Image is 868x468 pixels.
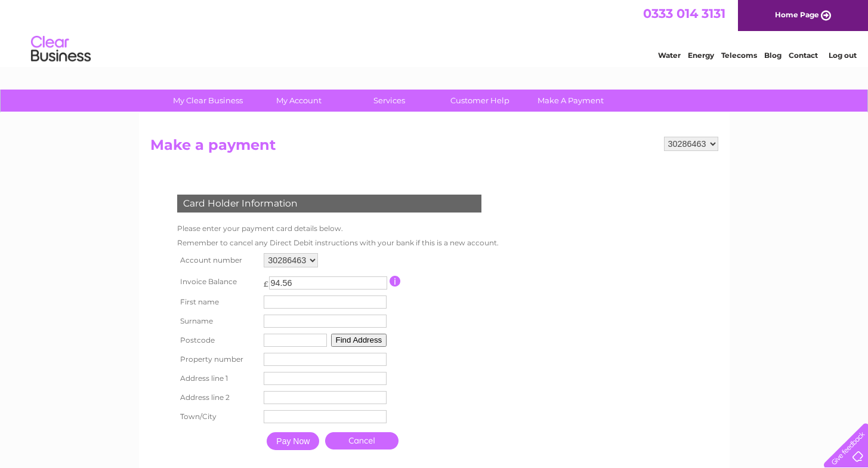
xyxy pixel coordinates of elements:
[174,312,261,331] th: Surname
[325,432,399,449] a: Cancel
[174,407,261,426] th: Town/City
[390,276,401,287] input: Information
[331,334,387,347] button: Find Address
[174,369,261,388] th: Address line 1
[829,51,857,60] a: Log out
[30,31,91,67] img: logo.png
[174,236,502,250] td: Remember to cancel any Direct Debit instructions with your bank if this is a new account.
[267,432,319,450] input: Pay Now
[174,270,261,292] th: Invoice Balance
[150,137,718,159] h2: Make a payment
[174,221,502,236] td: Please enter your payment card details below.
[688,51,714,60] a: Energy
[177,195,481,213] div: Card Holder Information
[174,331,261,350] th: Postcode
[789,51,818,60] a: Contact
[174,350,261,369] th: Property number
[264,273,268,288] td: £
[431,90,529,112] a: Customer Help
[153,7,716,58] div: Clear Business is a trading name of Verastar Limited (registered in [GEOGRAPHIC_DATA] No. 3667643...
[643,6,725,21] a: 0333 014 3131
[159,90,257,112] a: My Clear Business
[658,51,681,60] a: Water
[764,51,781,60] a: Blog
[174,250,261,270] th: Account number
[174,292,261,312] th: First name
[174,388,261,407] th: Address line 2
[340,90,438,112] a: Services
[249,90,348,112] a: My Account
[721,51,757,60] a: Telecoms
[521,90,620,112] a: Make A Payment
